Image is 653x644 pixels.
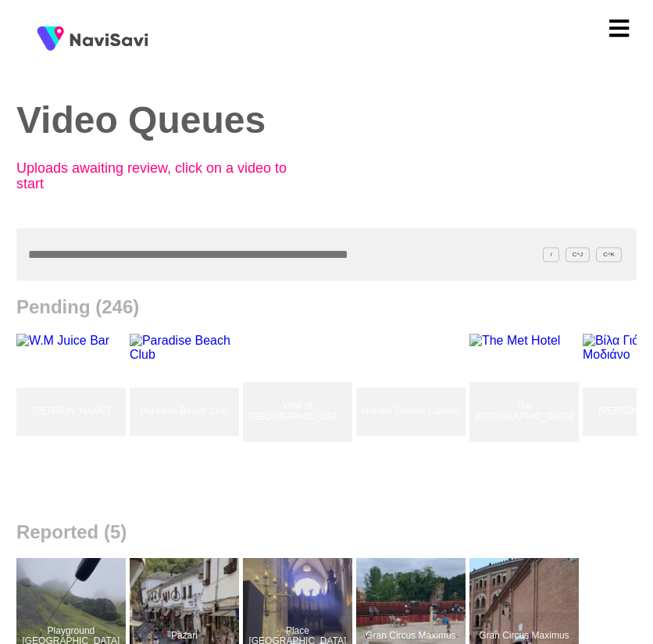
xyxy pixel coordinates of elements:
[16,296,637,318] h2: Pending (246)
[596,247,622,262] span: C^K
[130,334,243,490] a: Paradise Beach ClubParadise Beach Club
[243,334,356,490] a: View of [GEOGRAPHIC_DATA][PERSON_NAME]View of Porto Moniz
[16,160,303,192] p: Uploads awaiting review, click on a video to start
[16,100,303,141] h2: Video Queues
[31,20,70,59] img: fireSpot
[543,247,558,262] span: /
[16,521,637,543] h2: Reported (5)
[16,334,130,490] a: [PERSON_NAME]W.M Juice Bar
[356,334,469,490] a: Honest Greens CaleidoHonest Greens Caleido
[469,334,583,490] a: The [GEOGRAPHIC_DATA]The Met Hotel
[566,247,591,262] span: C^J
[70,31,148,47] img: fireSpot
